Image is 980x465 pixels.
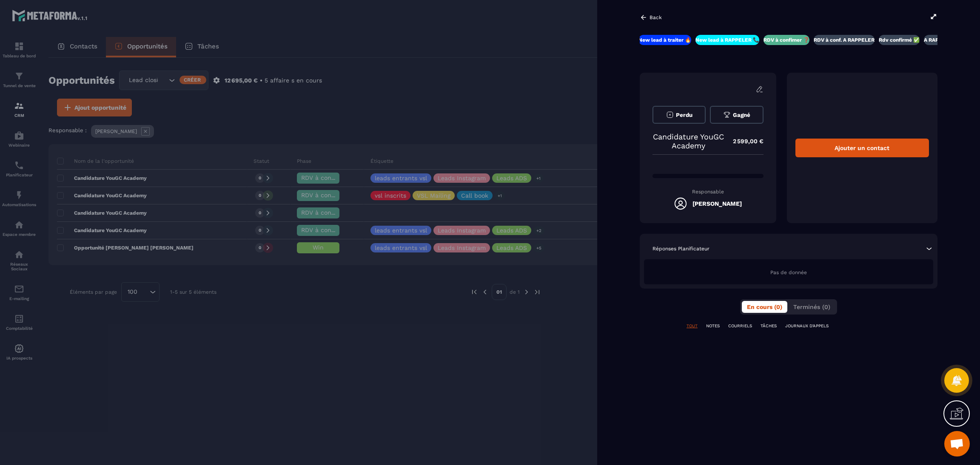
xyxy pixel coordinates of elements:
[652,245,709,252] p: Réponses Planificateur
[742,301,787,313] button: En cours (0)
[638,37,691,43] p: New lead à traiter 🔥
[747,303,782,310] span: En cours (0)
[652,132,724,150] p: Candidature YouGC Academy
[724,133,763,150] p: 2 599,00 €
[770,269,807,275] span: Pas de donnée
[695,37,759,43] p: New lead à RAPPELER 📞
[733,112,750,118] span: Gagné
[785,323,829,329] p: JOURNAUX D'APPELS
[793,303,830,310] span: Terminés (0)
[944,431,970,456] a: Ouvrir le chat
[728,323,752,329] p: COURRIELS
[676,112,692,118] span: Perdu
[879,37,920,43] p: Rdv confirmé ✅
[788,301,835,313] button: Terminés (0)
[692,200,742,207] h5: [PERSON_NAME]
[761,323,777,329] p: TÂCHES
[652,189,763,195] p: Responsable
[706,323,720,329] p: NOTES
[652,106,706,124] button: Perdu
[814,37,875,43] p: RDV à conf. A RAPPELER
[763,37,809,43] p: RDV à confimer ❓
[687,323,698,329] p: TOUT
[650,14,662,20] p: Back
[710,106,763,124] button: Gagné
[795,139,929,157] div: Ajouter un contact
